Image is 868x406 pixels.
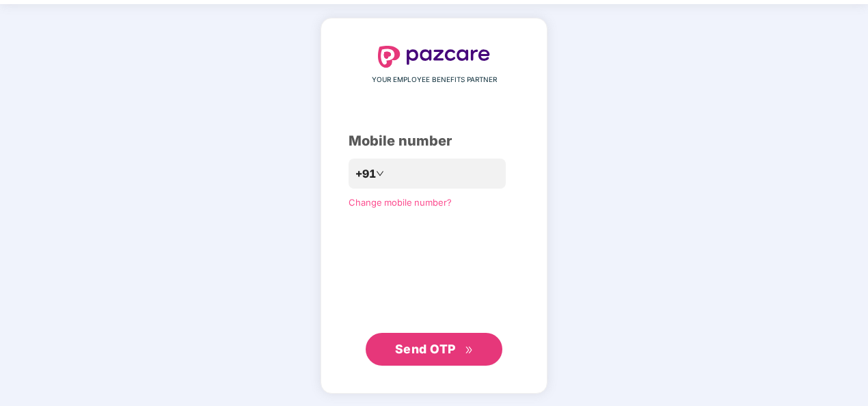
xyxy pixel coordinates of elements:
[366,333,502,366] button: Send OTPdouble-right
[465,346,474,355] span: double-right
[349,131,519,152] div: Mobile number
[376,170,384,178] span: down
[372,75,497,85] span: YOUR EMPLOYEE BENEFITS PARTNER
[355,165,376,182] span: +91
[349,197,452,208] a: Change mobile number?
[395,342,456,356] span: Send OTP
[378,46,490,68] img: logo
